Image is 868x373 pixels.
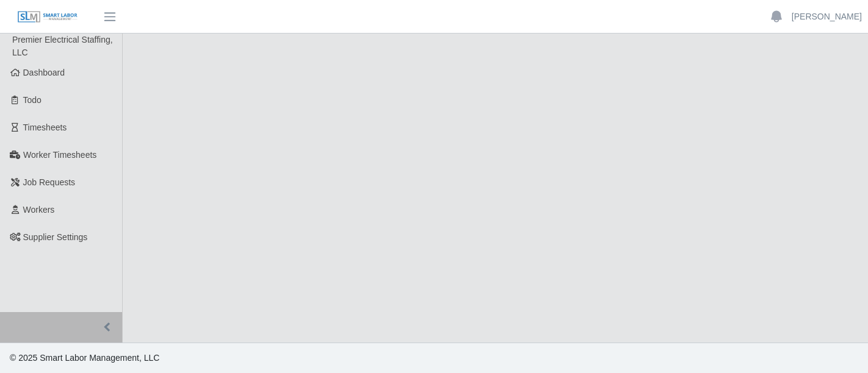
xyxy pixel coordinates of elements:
img: SLM Logo [17,10,78,24]
span: Workers [23,205,55,215]
span: Worker Timesheets [23,150,96,160]
span: Timesheets [23,123,67,132]
a: [PERSON_NAME] [792,10,862,23]
span: Dashboard [23,68,65,77]
span: Premier Electrical Staffing, LLC [12,35,113,57]
span: © 2025 Smart Labor Management, LLC [10,353,159,363]
span: Supplier Settings [23,232,88,242]
span: Job Requests [23,177,76,187]
span: Todo [23,95,42,105]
